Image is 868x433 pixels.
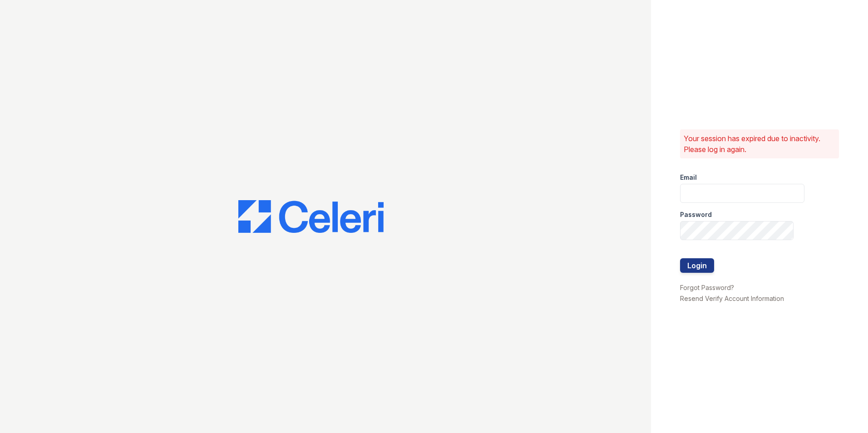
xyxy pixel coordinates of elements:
[680,295,784,302] a: Resend Verify Account Information
[680,284,734,291] a: Forgot Password?
[238,200,384,233] img: CE_Logo_Blue-a8612792a0a2168367f1c8372b55b34899dd931a85d93a1a3d3e32e68fde9ad4.png
[680,173,697,182] label: Email
[680,210,712,219] label: Password
[680,258,714,273] button: Login
[684,133,835,155] p: Your session has expired due to inactivity. Please log in again.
